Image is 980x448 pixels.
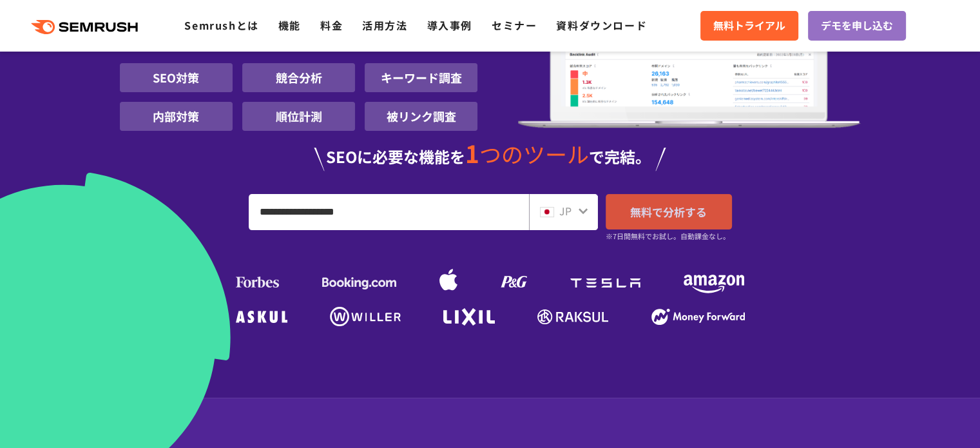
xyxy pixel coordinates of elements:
[242,102,355,131] li: 順位計測
[278,17,301,33] a: 機能
[427,17,472,33] a: 導入事例
[365,102,477,131] li: 被リンク調査
[606,230,730,242] small: ※7日間無料でお試し。自動課金なし。
[120,141,861,171] div: SEOに必要な機能を
[559,203,572,219] span: JP
[821,17,893,34] span: デモを申し込む
[465,135,479,170] span: 1
[492,17,537,33] a: セミナー
[249,195,528,229] input: URL、キーワードを入力してください
[320,17,343,33] a: 料金
[589,145,651,168] span: で完結。
[556,17,647,33] a: 資料ダウンロード
[120,102,233,131] li: 内部対策
[630,204,707,220] span: 無料で分析する
[362,17,407,33] a: 活用方法
[479,138,589,170] span: つのツール
[606,194,732,229] a: 無料で分析する
[242,63,355,92] li: 競合分析
[713,17,785,34] span: 無料トライアル
[120,63,233,92] li: SEO対策
[700,11,798,41] a: 無料トライアル
[184,17,258,33] a: Semrushとは
[365,63,477,92] li: キーワード調査
[808,11,906,41] a: デモを申し込む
